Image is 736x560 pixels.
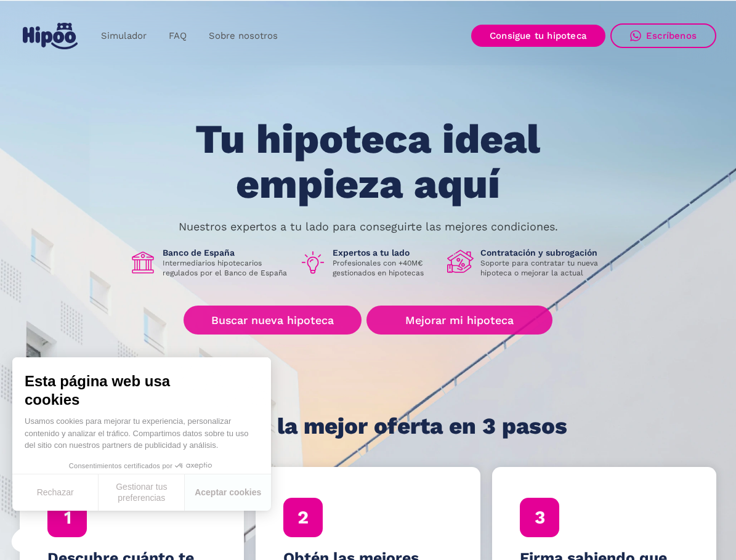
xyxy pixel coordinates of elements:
a: Escríbenos [610,23,716,48]
p: Profesionales con +40M€ gestionados en hipotecas [333,258,437,278]
a: Sobre nosotros [198,24,289,48]
p: Intermediarios hipotecarios regulados por el Banco de España [163,258,289,278]
h1: Contratación y subrogación [480,247,607,258]
a: Simulador [90,24,158,48]
div: Escríbenos [646,30,697,41]
h1: Tu hipoteca ideal empieza aquí [134,117,601,206]
a: Consigue tu hipoteca [471,25,605,47]
h1: Consigue la mejor oferta en 3 pasos [169,414,567,439]
a: home [20,18,80,54]
p: Nuestros expertos a tu lado para conseguirte las mejores condiciones. [179,222,558,232]
h1: Banco de España [163,247,289,258]
a: Buscar nueva hipoteca [184,306,362,335]
a: FAQ [158,24,198,48]
a: Mejorar mi hipoteca [366,306,552,335]
h1: Expertos a tu lado [333,247,437,258]
p: Soporte para contratar tu nueva hipoteca o mejorar la actual [480,258,607,278]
